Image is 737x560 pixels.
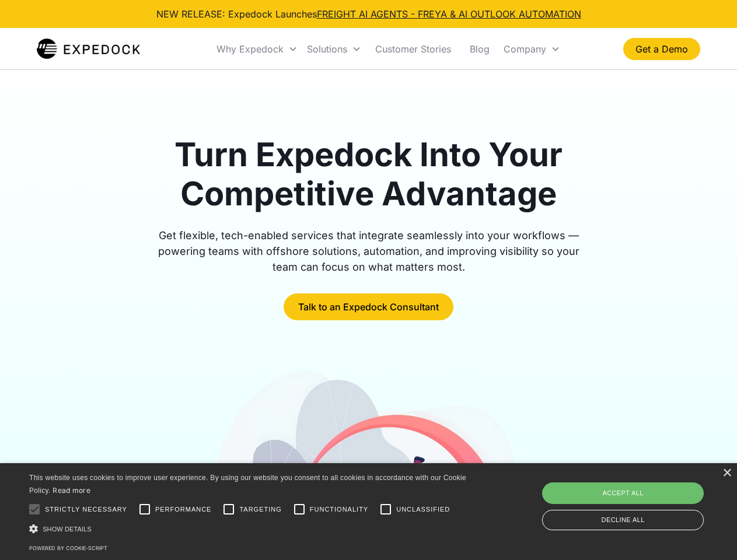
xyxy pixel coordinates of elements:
[53,486,90,495] a: Read more
[37,37,140,61] img: Expedock Logo
[504,43,546,55] div: Company
[460,29,499,69] a: Blog
[212,29,302,69] div: Why Expedock
[543,434,737,560] iframe: Chat Widget
[302,29,366,69] div: Solutions
[29,474,466,495] span: This website uses cookies to improve user experience. By using our website you consent to all coo...
[45,505,127,514] span: Strictly necessary
[239,505,281,514] span: Targeting
[29,523,470,535] div: Show details
[145,228,593,275] div: Get flexible, tech-enabled services that integrate seamlessly into your workflows — powering team...
[216,43,284,55] div: Why Expedock
[37,37,140,61] a: home
[156,7,581,21] div: NEW RELEASE: Expedock Launches
[623,38,700,60] a: Get a Demo
[317,8,581,20] a: FREIGHT AI AGENTS - FREYA & AI OUTLOOK AUTOMATION
[145,135,593,213] h1: Turn Expedock Into Your Competitive Advantage
[29,545,107,551] a: Powered by cookie-script
[307,43,347,55] div: Solutions
[366,29,460,69] a: Customer Stories
[310,505,368,514] span: Functionality
[155,505,212,514] span: Performance
[284,293,453,320] a: Talk to an Expedock Consultant
[43,526,92,533] span: Show details
[499,29,565,69] div: Company
[396,505,450,514] span: Unclassified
